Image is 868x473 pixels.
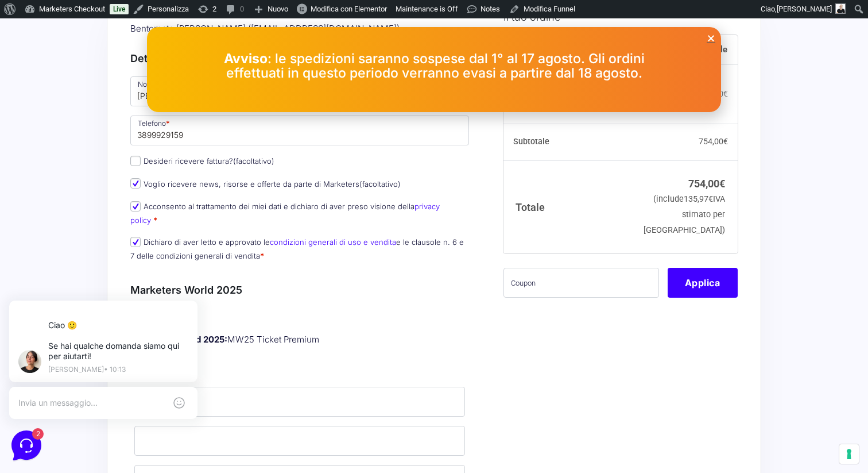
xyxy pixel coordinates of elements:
p: Se hai qualche domanda siamo qui per aiutarti! [55,54,195,75]
a: [DEMOGRAPHIC_DATA] tutto [102,46,211,55]
input: Voglio ricevere news, risorse e offerte da parte di Marketers(facoltativo) [130,178,141,189]
span: Le tue conversazioni [18,46,98,55]
a: AssistenzaCiao, hai qualche domanda? Scrivici in chat, siamo qui per aiutarti 🙂1 anno fa1 [14,104,216,139]
span: € [723,89,728,98]
span: € [719,177,725,189]
span: Inizia una conversazione [75,150,169,159]
bdi: 754,00 [699,137,728,146]
label: Acconsento al trattamento dei miei dati e dichiaro di aver preso visione della [130,202,440,224]
button: Inizia una conversazione [18,143,211,166]
p: [PERSON_NAME] • 10:13 [55,79,195,86]
input: Cerca un articolo... [26,214,188,225]
span: [PERSON_NAME] [48,64,173,76]
h3: Dettagli di fatturazione [130,51,469,66]
p: Messaggi [99,383,130,394]
label: Dichiaro di aver letto e approvato le e le clausole n. 6 e 7 delle condizioni generali di vendita [130,237,464,260]
input: Dichiaro di aver letto e approvato lecondizioni generali di uso e venditae le clausole n. 6 e 7 d... [130,237,141,247]
img: dark [25,63,48,86]
a: [PERSON_NAME]Ciao 🙂 Se hai qualche domanda siamo qui per aiutarti!11 mesi fa1 [14,60,216,94]
h2: Ciao da Marketers 👋 [9,9,193,28]
input: Coupon [503,267,659,297]
span: € [723,137,728,146]
input: Acconsento al trattamento dei miei dati e dichiaro di aver preso visione dellaprivacy policy [130,201,141,211]
button: 2Messaggi [80,367,150,394]
input: Desideri ricevere fattura?(facoltativo) [130,156,141,166]
button: Home [9,367,80,394]
p: 11 mesi fa [180,64,211,75]
span: 2 [115,366,123,374]
a: Apri Centro Assistenza [122,189,211,198]
input: Telefono * [130,116,469,145]
p: Ciao 🙂 Se hai qualche domanda siamo qui per aiutarti! [48,78,173,90]
span: Assistenza [48,109,176,120]
span: 135,97 [684,194,713,204]
small: (include IVA stimato per [GEOGRAPHIC_DATA]) [644,194,725,235]
h3: Marketers World 2025 [130,282,469,298]
p: MW25 Ticket Premium [130,333,469,347]
p: Home [34,383,54,394]
bdi: 754,00 [688,177,725,189]
span: Modifica con Elementor [311,5,387,13]
input: Nome * [130,76,296,106]
div: Bentornato [PERSON_NAME] ( [EMAIL_ADDRESS][DOMAIN_NAME] ) [126,20,473,39]
img: dark [18,110,41,133]
a: Live [110,4,129,14]
span: 1 [200,122,211,134]
strong: Avviso [224,51,268,67]
p: Aiuto [177,383,193,394]
h4: Partecipante 1 [130,309,469,322]
label: Desideri ricevere fattura? [130,156,274,166]
a: condizioni generali di uso e vendita [270,237,396,247]
p: 1 anno fa [183,109,211,119]
p: : le spedizioni saranno sospese dal 1° al 17 agosto. Gli ordini effettuati in questo periodo verr... [204,52,664,80]
p: Ciao, hai qualche domanda? Scrivici in chat, siamo qui per aiutarti 🙂 [48,122,176,134]
a: privacy policy [130,202,440,224]
span: [PERSON_NAME] [777,5,832,13]
span: 1 [200,78,211,90]
span: (facoltativo) [233,156,274,166]
span: Trova una risposta [18,189,90,198]
th: Totale [503,160,638,253]
th: Subtotale [503,124,638,160]
p: Ciao 🙂 [55,33,195,44]
label: Voglio ricevere news, risorse e offerte da parte di Marketers [130,179,401,189]
span: (facoltativo) [359,179,401,189]
iframe: Customerly Messenger Launcher [9,428,44,463]
button: Applica [668,267,738,297]
span: € [708,194,713,204]
button: Aiuto [150,367,220,394]
img: dark [18,66,41,89]
a: Close [707,34,715,43]
button: Le tue preferenze relative al consenso per le tecnologie di tracciamento [839,444,859,464]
